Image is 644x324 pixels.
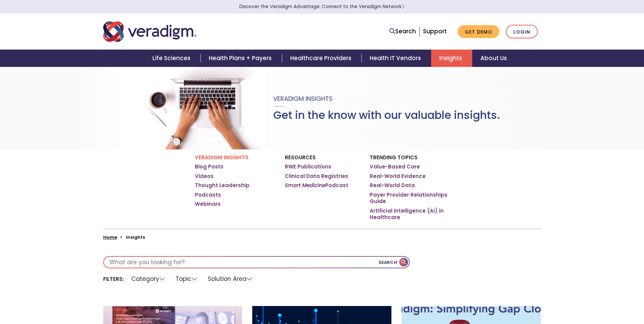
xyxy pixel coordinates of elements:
[370,163,420,170] a: Value-Based Care
[195,182,250,189] a: Thought Leadership
[370,192,449,205] a: Payer Provider Relationships Guide
[379,257,409,268] button: Search
[239,3,405,10] a: Discover the Veradigm Advantage: Connect to the Veradigm NetworkLearn More
[195,163,223,170] a: Blog Posts
[201,50,282,67] a: Health Plans + Payers
[103,275,124,283] li: Filters:
[389,27,416,36] a: Search
[204,274,257,284] li: Solution Area
[285,173,348,180] a: Clinical Data Registries
[431,50,472,67] a: Insights
[402,3,405,10] span: Learn More
[195,173,214,180] a: Videos
[285,163,331,170] a: RWE Publications
[370,208,449,221] a: Artificial Intelligence (AI) in Healthcare
[195,201,221,208] a: Webinars
[195,192,221,198] a: Podcasts
[458,25,499,38] a: Get Demo
[273,94,333,103] span: Veradigm Insights
[370,182,415,189] a: Real-World Data
[103,20,197,43] img: Veradigm logo
[506,25,538,39] a: Login
[472,50,515,67] a: About Us
[285,182,325,189] em: Smart Medicine
[103,234,117,240] a: Home
[273,109,500,122] h1: Get in the know with our valuable insights.
[285,182,348,189] a: Smart MedicinePodcast
[127,274,170,284] li: Category
[362,50,431,67] a: Health IT Vendors
[104,257,409,268] input: What are you looking for?
[370,173,426,180] a: Real-World Evidence
[282,50,362,67] a: Healthcare Providers
[144,50,201,67] a: Life Sciences
[423,27,447,35] a: Support
[171,274,202,284] li: Topic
